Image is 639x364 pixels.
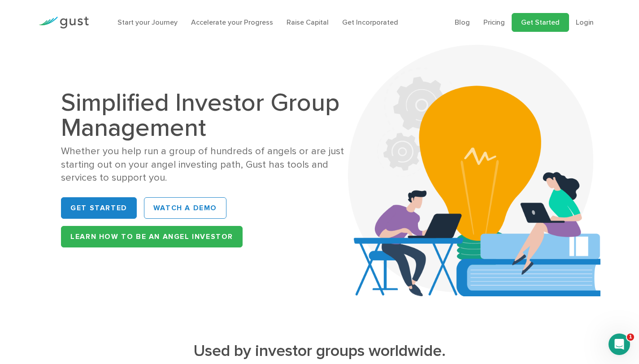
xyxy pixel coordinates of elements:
a: Get Started [61,197,137,219]
iframe: Chat Widget [594,321,639,364]
div: Widget de chat [594,321,639,364]
a: Blog [455,18,470,26]
a: Start your Journey [117,18,178,26]
a: Get Started [512,13,569,32]
h1: Simplified Investor Group Management [61,90,357,140]
a: Accelerate your Progress [191,18,273,26]
a: Get Incorporated [342,18,398,26]
a: Learn How to be an Angel Investor [61,226,243,247]
div: Whether you help run a group of hundreds of angels or are just starting out on your angel investi... [61,145,357,184]
h2: Used by investor groups worldwide. [95,341,544,360]
a: Raise Capital [287,18,329,26]
a: Login [576,18,594,26]
img: Gust Logo [39,17,89,29]
a: Pricing [483,18,505,26]
img: Aca 2023 Hero Bg [348,45,600,296]
a: WATCH A DEMO [144,197,226,219]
